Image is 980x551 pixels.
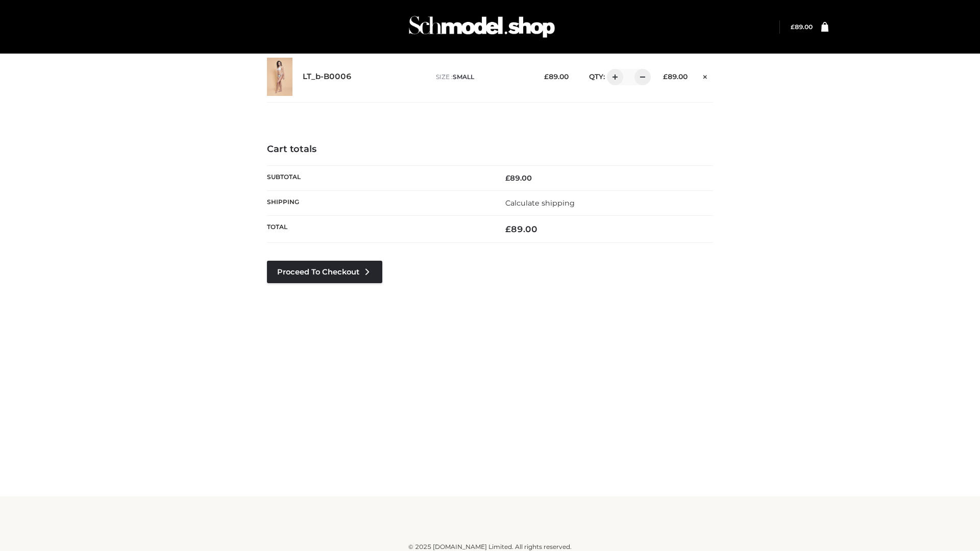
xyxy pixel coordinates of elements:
bdi: 89.00 [544,72,569,81]
span: £ [505,173,510,183]
a: Proceed to Checkout [267,261,382,283]
span: £ [544,72,549,81]
th: Total [267,216,490,243]
bdi: 89.00 [663,72,688,81]
a: Calculate shipping [505,198,575,208]
bdi: 89.00 [791,23,813,31]
h4: Cart totals [267,144,713,155]
a: LT_b-B0006 [303,72,352,82]
p: size : [436,72,528,82]
span: SMALL [453,73,474,81]
span: £ [791,23,795,31]
a: £89.00 [791,23,813,31]
a: Remove this item [698,69,713,82]
th: Shipping [267,190,490,215]
div: QTY: [579,69,647,85]
bdi: 89.00 [505,224,537,234]
th: Subtotal [267,165,490,190]
img: Schmodel Admin 964 [405,7,558,47]
span: £ [663,72,668,81]
span: £ [505,224,511,234]
bdi: 89.00 [505,173,532,183]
